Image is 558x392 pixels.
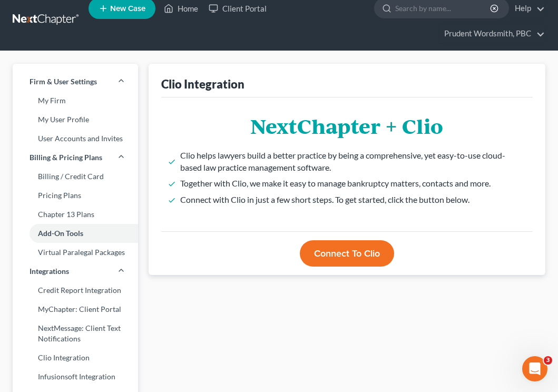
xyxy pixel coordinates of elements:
[110,5,145,13] span: New Case
[30,76,97,87] span: Firm & User Settings
[30,152,102,163] span: Billing & Pricing Plans
[13,348,138,367] a: Clio Integration
[544,356,552,365] span: 3
[180,178,524,190] li: Together with Clio, we make it easy to manage bankruptcy matters, contacts and more.
[13,167,138,186] a: Billing / Credit Card
[180,194,524,206] li: Connect with Clio in just a few short steps. To get started, click the button below.
[439,24,545,43] a: Prudent Wordsmith, PBC
[522,356,547,381] iframe: Intercom live chat
[13,367,138,386] a: Infusionsoft Integration
[13,281,138,300] a: Credit Report Integration
[161,76,244,92] div: Clio Integration
[13,110,138,129] a: My User Profile
[30,266,69,277] span: Integrations
[13,319,138,348] a: NextMessage: Client Text Notifications
[13,243,138,262] a: Virtual Paralegal Packages
[13,129,138,148] a: User Accounts and Invites
[13,72,138,91] a: Firm & User Settings
[300,240,394,267] button: Connect to Clio
[13,91,138,110] a: My Firm
[13,148,138,167] a: Billing & Pricing Plans
[13,186,138,205] a: Pricing Plans
[180,150,524,174] li: Clio helps lawyers build a better practice by being a comprehensive, yet easy-to-use cloud-based ...
[13,300,138,319] a: MyChapter: Client Portal
[13,224,138,243] a: Add-On Tools
[13,205,138,224] a: Chapter 13 Plans
[13,262,138,281] a: Integrations
[170,114,524,136] h2: NextChapter + Clio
